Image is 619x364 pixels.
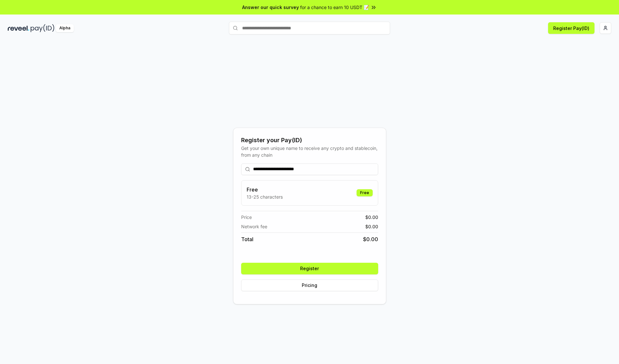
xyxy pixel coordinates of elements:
[8,24,29,32] img: reveel_dark
[241,235,253,243] span: Total
[31,24,54,32] img: pay_id
[548,22,594,34] button: Register Pay(ID)
[242,4,299,11] span: Answer our quick survey
[363,235,378,243] span: $ 0.00
[357,189,373,196] div: Free
[247,193,283,200] p: 13-25 characters
[56,24,74,32] div: Alpha
[300,4,369,11] span: for a chance to earn 10 USDT 📝
[241,145,378,158] div: Get your own unique name to receive any crypto and stablecoin, from any chain
[241,263,378,274] button: Register
[241,136,378,145] div: Register your Pay(ID)
[247,186,283,193] h3: Free
[365,214,378,221] span: $ 0.00
[365,223,378,230] span: $ 0.00
[241,280,378,291] button: Pricing
[241,223,267,230] span: Network fee
[241,214,252,221] span: Price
